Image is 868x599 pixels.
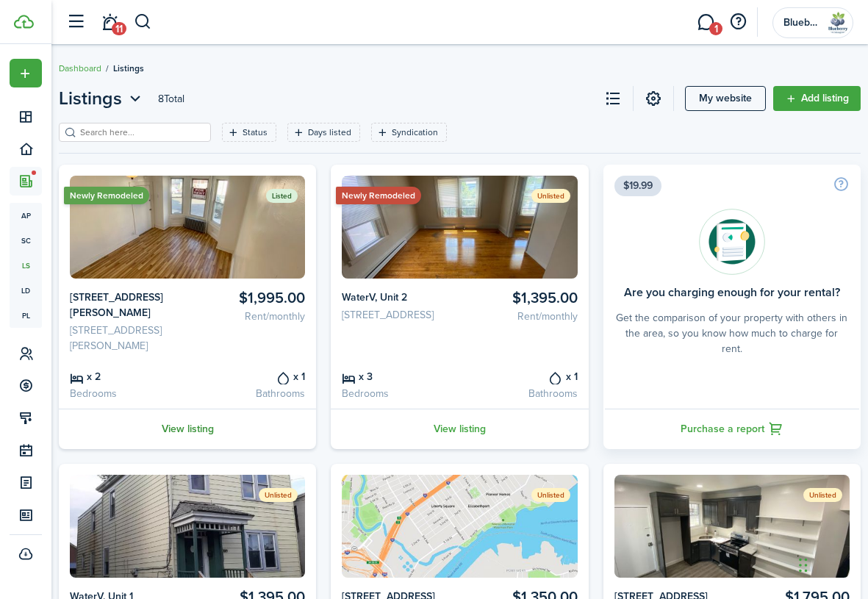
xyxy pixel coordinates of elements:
[614,310,850,356] card-description: Get the comparison of your property with others in the area, so you know how much to charge for r...
[243,126,268,139] filter-tag-label: Status
[773,86,861,111] a: Add listing
[70,386,182,401] card-listing-description: Bedrooms
[531,488,570,502] status: Unlisted
[59,409,316,449] a: View listing
[59,85,145,112] button: Listings
[10,278,42,303] a: ld
[614,475,850,578] img: Listing avatar
[331,409,588,449] a: View listing
[70,176,305,279] img: Listing avatar
[692,4,720,41] a: Messaging
[10,203,42,228] a: ap
[10,228,42,253] a: sc
[59,85,145,112] button: Open menu
[59,85,122,112] span: Listings
[113,62,144,75] span: Listings
[465,386,578,401] card-listing-description: Bathrooms
[70,475,305,578] img: Listing avatar
[342,176,577,279] img: Listing avatar
[614,176,661,196] span: $19.99
[134,10,152,35] button: Search
[62,8,90,36] button: Open sidebar
[193,386,306,401] card-listing-description: Bathrooms
[64,187,149,204] ribbon: Newly Remodeled
[70,323,182,354] card-listing-description: [STREET_ADDRESS][PERSON_NAME]
[112,22,126,35] span: 11
[259,488,298,502] status: Unlisted
[10,59,42,87] button: Open menu
[803,488,842,502] status: Unlisted
[158,91,184,107] header-page-total: 8 Total
[266,189,298,203] status: Listed
[287,123,360,142] filter-tag: Open filter
[371,123,447,142] filter-tag: Open filter
[193,368,306,384] card-listing-title: x 1
[603,409,861,449] a: Purchase a report
[624,286,840,299] card-title: Are you charging enough for your rental?
[14,15,34,29] img: TenantCloud
[10,253,42,278] a: ls
[826,11,850,35] img: Blueberry Asset Management
[709,22,722,35] span: 1
[465,309,578,324] card-listing-description: Rent/monthly
[725,10,750,35] button: Open resource center
[59,62,101,75] a: Dashboard
[531,189,570,203] status: Unlisted
[342,307,454,323] card-listing-description: [STREET_ADDRESS]
[70,290,182,320] card-listing-title: [STREET_ADDRESS][PERSON_NAME]
[795,528,868,599] iframe: Chat Widget
[342,475,577,578] img: Listing avatar
[70,368,182,384] card-listing-title: x 2
[193,290,306,306] card-listing-title: $1,995.00
[308,126,351,139] filter-tag-label: Days listed
[342,386,454,401] card-listing-description: Bedrooms
[699,209,765,275] img: Rentability report avatar
[392,126,438,139] filter-tag-label: Syndication
[10,303,42,328] a: pl
[342,368,454,384] card-listing-title: x 3
[685,86,766,111] a: My website
[799,543,808,587] div: Drag
[342,290,454,305] card-listing-title: WaterV, Unit 2
[193,309,306,324] card-listing-description: Rent/monthly
[76,126,206,140] input: Search here...
[222,123,276,142] filter-tag: Open filter
[465,368,578,384] card-listing-title: x 1
[336,187,421,204] ribbon: Newly Remodeled
[465,290,578,306] card-listing-title: $1,395.00
[783,18,820,28] span: Blueberry Asset Management
[96,4,123,41] a: Notifications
